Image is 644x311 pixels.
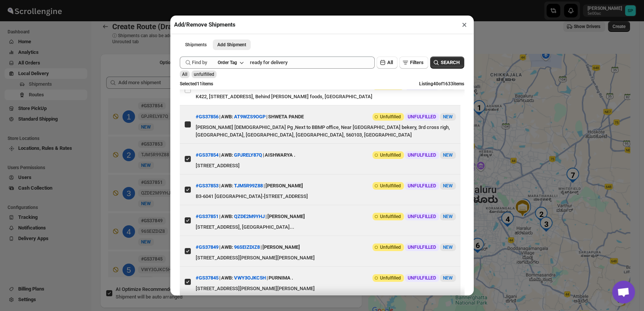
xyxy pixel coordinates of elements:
[192,59,207,66] span: Find by
[443,275,453,281] span: NEW
[419,81,464,86] span: Listing 40 of 1633 items
[234,114,265,119] button: AT9WZS9OGP
[387,60,393,65] span: All
[408,275,436,281] span: UNFULFILLED
[380,244,401,250] span: Unfulfilled
[234,244,260,250] button: 96SEIZDIZ8
[221,243,233,251] span: AWB:
[196,285,456,292] div: [STREET_ADDRESS][PERSON_NAME][PERSON_NAME]
[268,110,304,124] div: SHWETA PANDE
[196,271,293,285] div: | |
[267,210,305,223] div: [PERSON_NAME]
[221,274,233,282] span: AWB:
[443,183,453,188] span: NEW
[399,57,428,69] button: Filters
[196,240,300,254] div: | |
[194,72,214,77] span: unfulfilled
[234,152,262,158] button: GPJRELY87Q
[408,244,436,250] span: UNFULFILLED
[459,19,470,30] button: ×
[196,162,456,170] div: [STREET_ADDRESS]
[234,275,266,281] button: VWY3OJKC5H
[182,72,187,77] span: All
[185,42,207,48] span: Shipments
[234,214,265,219] button: QZDE2M9YHJ
[408,214,436,220] span: UNFULFILLED
[265,179,303,193] div: [PERSON_NAME]
[196,210,305,223] div: | |
[221,151,233,159] span: AWB:
[196,179,303,193] div: | |
[380,214,401,220] span: Unfulfilled
[174,21,236,28] h2: Add/Remove Shipments
[196,254,456,262] div: [STREET_ADDRESS][PERSON_NAME][PERSON_NAME]
[410,60,424,65] span: Filters
[377,57,397,69] button: All
[180,81,213,86] span: Selected 11 items
[250,57,375,69] input: Enter value here
[408,183,436,189] span: UNFULFILLED
[443,245,453,250] span: NEW
[380,183,401,189] span: Unfulfilled
[196,148,295,162] div: | |
[269,271,293,285] div: PURNIMA .
[234,183,263,188] button: TJM5R99Z88
[408,152,436,158] span: UNFULFILLED
[213,57,248,68] button: Order Tag
[196,93,456,101] div: K422, [STREET_ADDRESS], Behind [PERSON_NAME] foods, [GEOGRAPHIC_DATA]
[196,214,218,219] button: #GS37851
[441,59,460,66] span: SEARCH
[612,281,635,303] div: Open chat
[443,114,453,119] span: NEW
[430,57,464,69] button: SEARCH
[443,214,453,219] span: NEW
[221,213,233,220] span: AWB:
[218,60,237,66] div: Order Tag
[443,152,453,158] span: NEW
[221,113,233,121] span: AWB:
[196,114,218,119] button: #GS37856
[262,240,300,254] div: [PERSON_NAME]
[380,152,401,158] span: Unfulfilled
[196,124,456,139] div: [PERSON_NAME] [DEMOGRAPHIC_DATA] Pg ,Next to BBMP office, Near [GEOGRAPHIC_DATA] bekery, 3rd cros...
[196,152,218,158] button: #GS37854
[221,182,233,190] span: AWB:
[408,114,436,120] span: UNFULFILLED
[196,183,218,188] button: #GS37853
[196,223,456,231] div: [STREET_ADDRESS], [GEOGRAPHIC_DATA]...
[196,110,304,124] div: | |
[196,244,218,250] button: #GS37849
[380,275,401,281] span: Unfulfilled
[100,71,362,280] div: Selected Shipments
[196,275,218,281] button: #GS37845
[196,193,456,200] div: B3-6041 [GEOGRAPHIC_DATA]-[STREET_ADDRESS]
[217,42,246,48] span: Add Shipment
[380,114,401,120] span: Unfulfilled
[265,148,295,162] div: AISHWARYA .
